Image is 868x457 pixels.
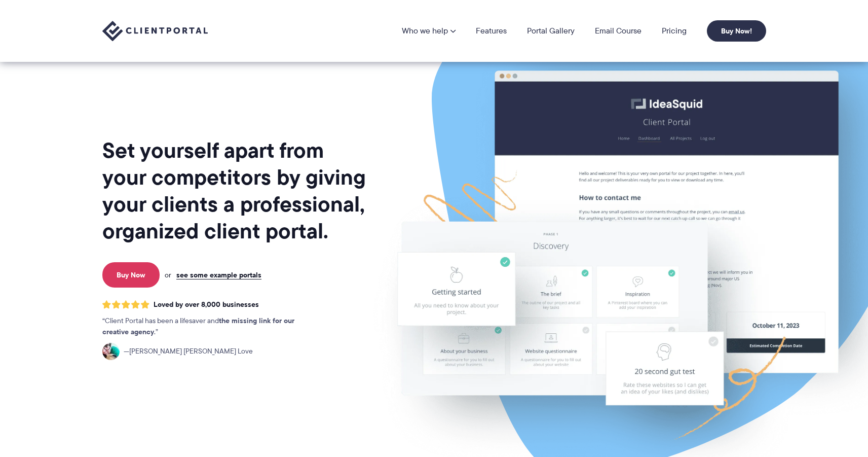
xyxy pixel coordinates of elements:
a: see some example portals [176,270,261,279]
span: or [165,270,171,279]
span: [PERSON_NAME] [PERSON_NAME] Love [124,346,253,357]
span: Loved by over 8,000 businesses [154,300,259,309]
strong: the missing link for our creative agency [102,315,294,337]
a: Portal Gallery [527,27,575,35]
h1: Set yourself apart from your competitors by giving your clients a professional, organized client ... [102,137,368,244]
a: Buy Now! [707,20,766,42]
a: Features [476,27,507,35]
a: Pricing [662,27,687,35]
a: Buy Now [102,262,160,288]
a: Who we help [402,27,456,35]
a: Email Course [595,27,641,35]
p: Client Portal has been a lifesaver and . [102,315,315,338]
